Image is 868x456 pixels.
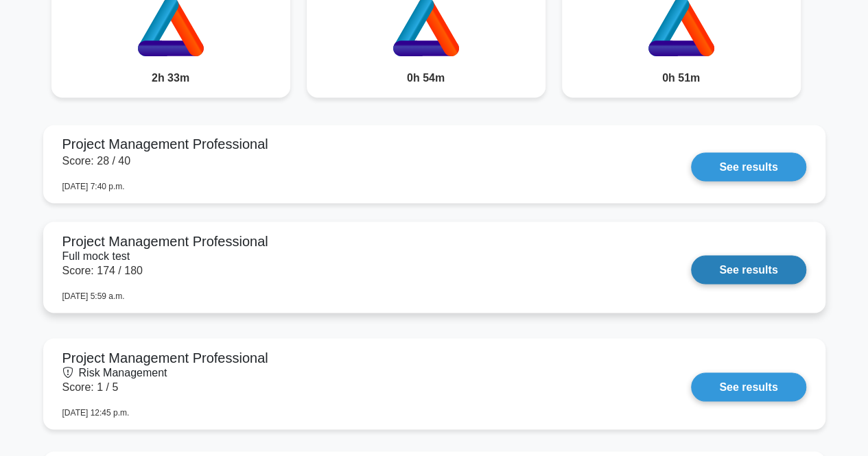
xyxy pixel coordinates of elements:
a: See results [691,152,806,181]
div: 0h 51m [562,59,801,97]
a: See results [691,372,806,401]
a: See results [691,255,806,284]
div: 2h 33m [51,59,290,97]
div: 0h 54m [307,59,546,97]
